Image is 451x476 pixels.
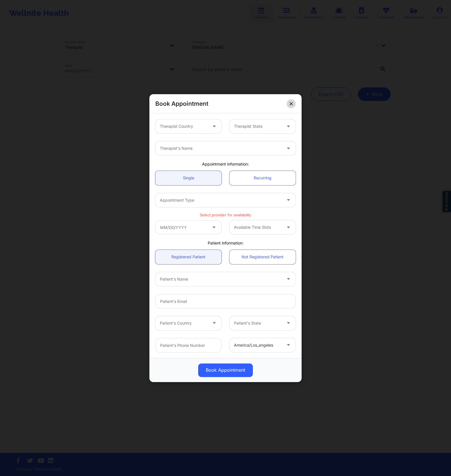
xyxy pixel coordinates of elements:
a: Recurring [229,171,296,185]
div: Patient information: [151,240,300,246]
input: Patient's Email [155,294,296,308]
a: Registered Patient [155,250,222,264]
input: MM/DD/YYYY [155,220,222,234]
a: Not Registered Patient [229,250,296,264]
div: america/los_angeles [234,338,282,352]
input: Patient's Phone Number [155,338,222,352]
button: Book Appointment [198,363,253,377]
div: Appointment information: [151,161,300,167]
p: Select provider for availability [155,212,296,217]
a: Single [155,171,222,185]
h2: Book Appointment [155,100,208,107]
